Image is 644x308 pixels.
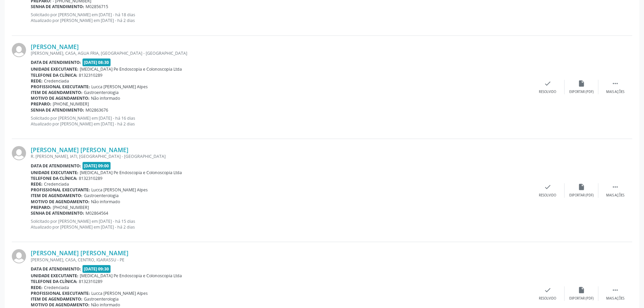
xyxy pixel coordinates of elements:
span: Lucca [PERSON_NAME] Alpes [91,187,148,193]
b: Data de atendimento: [31,266,81,272]
span: M02863676 [86,107,108,113]
b: Item de agendamento: [31,90,82,95]
div: Mais ações [606,296,624,301]
b: Rede: [31,181,43,187]
div: R. [PERSON_NAME], IATI, [GEOGRAPHIC_DATA] - [GEOGRAPHIC_DATA] [31,153,531,159]
i:  [612,80,619,87]
b: Preparo: [31,101,51,107]
a: [PERSON_NAME] [PERSON_NAME] [31,249,128,257]
b: Data de atendimento: [31,60,81,65]
i: check [544,183,551,191]
b: Telefone da clínica: [31,279,77,284]
b: Profissional executante: [31,187,90,193]
b: Motivo de agendamento: [31,199,90,205]
b: Profissional executante: [31,84,90,90]
b: Unidade executante: [31,66,78,72]
i:  [612,183,619,191]
b: Telefone da clínica: [31,72,77,78]
b: Senha de atendimento: [31,4,84,9]
b: Motivo de agendamento: [31,302,90,308]
span: Gastroenterologia [84,296,119,302]
a: [PERSON_NAME] [PERSON_NAME] [31,146,128,153]
b: Rede: [31,78,43,84]
p: Solicitado por [PERSON_NAME] em [DATE] - há 15 dias Atualizado por [PERSON_NAME] em [DATE] - há 2... [31,218,531,230]
span: Não informado [91,302,120,308]
span: M02856715 [86,4,108,9]
span: Credenciada [44,285,69,290]
span: [MEDICAL_DATA] Pe Endoscopia e Colonoscopia Ltda [80,273,182,279]
span: Lucca [PERSON_NAME] Alpes [91,290,148,296]
b: Motivo de agendamento: [31,95,90,101]
div: [PERSON_NAME], CASA, CENTRO, IGARASSU - PE [31,257,531,263]
b: Unidade executante: [31,273,78,279]
div: [PERSON_NAME], CASA, AGUA FRIA, [GEOGRAPHIC_DATA] - [GEOGRAPHIC_DATA] [31,50,531,56]
span: [PHONE_NUMBER] [53,101,89,107]
b: Item de agendamento: [31,296,82,302]
div: Mais ações [606,90,624,94]
div: Exportar (PDF) [569,296,594,301]
b: Telefone da clínica: [31,175,77,181]
span: Credenciada [44,78,69,84]
img: img [12,43,26,57]
span: Lucca [PERSON_NAME] Alpes [91,84,148,90]
span: Não informado [91,95,120,101]
span: [DATE] 08:30 [82,58,111,66]
span: [MEDICAL_DATA] Pe Endoscopia e Colonoscopia Ltda [80,170,182,175]
i: insert_drive_file [578,286,585,294]
span: 8132310289 [79,279,102,284]
i:  [612,286,619,294]
b: Rede: [31,285,43,290]
p: Solicitado por [PERSON_NAME] em [DATE] - há 16 dias Atualizado por [PERSON_NAME] em [DATE] - há 2... [31,115,531,127]
b: Unidade executante: [31,170,78,175]
b: Data de atendimento: [31,163,81,169]
i: check [544,80,551,87]
i: insert_drive_file [578,183,585,191]
div: Resolvido [539,193,556,198]
span: [MEDICAL_DATA] Pe Endoscopia e Colonoscopia Ltda [80,66,182,72]
p: Solicitado por [PERSON_NAME] em [DATE] - há 18 dias Atualizado por [PERSON_NAME] em [DATE] - há 2... [31,12,531,23]
div: Exportar (PDF) [569,193,594,198]
span: M02864564 [86,210,108,216]
span: 8132310289 [79,72,102,78]
div: Exportar (PDF) [569,90,594,94]
span: Não informado [91,199,120,205]
span: Gastroenterologia [84,193,119,198]
img: img [12,146,26,160]
b: Senha de atendimento: [31,107,84,113]
a: [PERSON_NAME] [31,43,79,50]
div: Resolvido [539,90,556,94]
b: Preparo: [31,205,51,210]
span: [DATE] 09:00 [82,162,111,170]
div: Mais ações [606,193,624,198]
span: Credenciada [44,181,69,187]
span: [PHONE_NUMBER] [53,205,89,210]
i: check [544,286,551,294]
span: 8132310289 [79,175,102,181]
i: insert_drive_file [578,80,585,87]
b: Item de agendamento: [31,193,82,198]
div: Resolvido [539,296,556,301]
span: Gastroenterologia [84,90,119,95]
img: img [12,249,26,263]
b: Profissional executante: [31,290,90,296]
span: [DATE] 09:30 [82,265,111,273]
b: Senha de atendimento: [31,210,84,216]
